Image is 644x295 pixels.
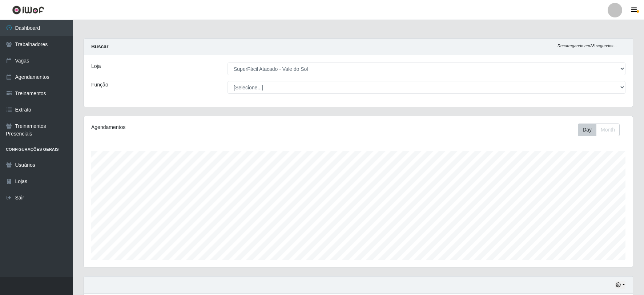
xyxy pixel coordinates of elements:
img: CoreUI Logo [12,5,44,15]
label: Função [91,81,108,89]
div: Toolbar with button groups [578,124,625,136]
label: Loja [91,62,101,70]
strong: Buscar [91,44,108,49]
div: Agendamentos [91,124,307,131]
div: First group [578,124,620,136]
button: Month [596,124,620,136]
button: Day [578,124,596,136]
i: Recarregando em 28 segundos... [558,44,617,48]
